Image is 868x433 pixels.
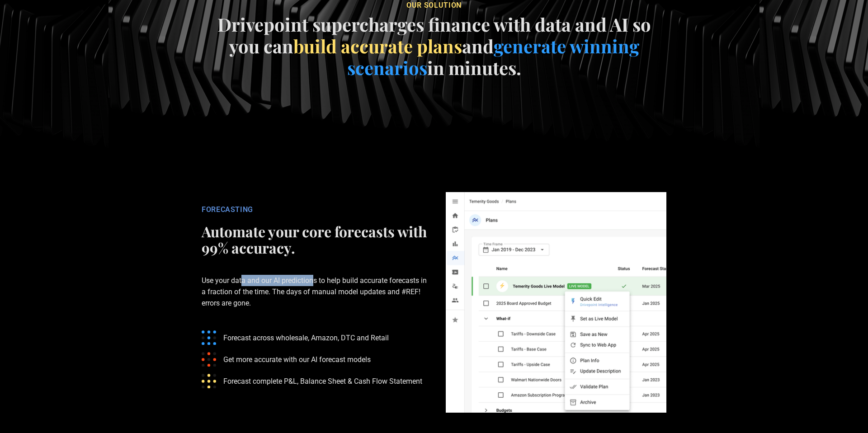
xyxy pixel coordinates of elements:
[202,260,428,324] p: Use your data and our AI predictions to help build accurate forecasts in a fraction of the time. ...
[223,376,422,387] p: Forecast complete P&L, Balance Sheet & Cash Flow Statement
[223,354,371,365] p: Get more accurate with our AI forecast models
[202,205,428,214] div: FORECASTING
[208,14,660,79] h4: Drivepoint supercharges finance with data and AI so you can and in minutes.
[347,34,639,80] span: generate winning scenarios
[223,332,389,344] p: Forecast across wholesale, Amazon, DTC and Retail
[406,1,462,9] span: our soluTION
[293,34,462,58] span: build accurate plans
[202,223,428,256] h2: Automate your core forecasts with 99% accuracy.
